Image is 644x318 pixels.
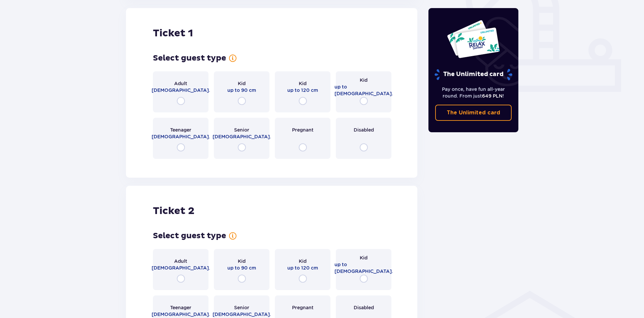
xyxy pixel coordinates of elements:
span: Kid [238,80,246,87]
span: Senior [234,127,249,133]
span: [DEMOGRAPHIC_DATA]. [213,311,271,318]
span: [DEMOGRAPHIC_DATA]. [152,87,210,94]
span: Pregnant [292,304,314,311]
p: The Unlimited card [434,69,513,80]
img: Two entry cards to Suntago with the word 'UNLIMITED RELAX', featuring a white background with tro... [447,20,500,59]
span: Kid [299,80,307,87]
h3: Select guest type [153,53,226,63]
span: Kid [360,77,367,83]
span: Disabled [354,127,374,133]
span: up to [DEMOGRAPHIC_DATA]. [334,83,393,97]
span: Teenager [170,304,191,311]
span: Disabled [354,304,374,311]
span: [DEMOGRAPHIC_DATA]. [152,133,210,140]
span: up to [DEMOGRAPHIC_DATA]. [334,261,393,275]
span: up to 90 cm [227,264,256,271]
span: Adult [174,80,187,87]
h3: Select guest type [153,231,226,241]
span: Kid [299,258,307,264]
span: 649 PLN [482,93,503,99]
span: [DEMOGRAPHIC_DATA]. [152,264,210,271]
span: Adult [174,258,187,264]
span: [DEMOGRAPHIC_DATA]. [152,311,210,318]
p: Pay once, have fun all-year round. From just ! [435,86,512,99]
span: up to 90 cm [227,87,256,94]
span: up to 120 cm [287,264,318,271]
span: [DEMOGRAPHIC_DATA]. [213,133,271,140]
span: Kid [360,254,367,261]
h2: Ticket 2 [153,205,194,217]
span: up to 120 cm [287,87,318,94]
span: Teenager [170,127,191,133]
span: Pregnant [292,127,314,133]
h2: Ticket 1 [153,27,193,40]
a: The Unlimited card [435,105,512,121]
span: Senior [234,304,249,311]
p: The Unlimited card [447,109,500,116]
span: Kid [238,258,246,264]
